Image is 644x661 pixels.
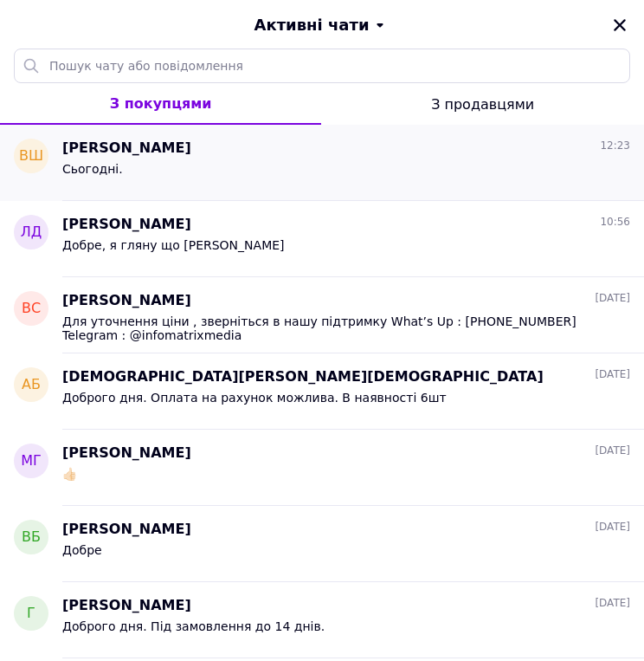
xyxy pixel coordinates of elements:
span: З продавцями [431,96,534,113]
span: 👍🏻 [62,467,77,481]
span: [DATE] [595,596,630,611]
span: Добре, я гляну що [PERSON_NAME] [62,238,285,252]
span: Доброго дня. Оплата на рахунок можлива. В наявності 6шт [62,391,447,405]
span: [PERSON_NAME] [62,596,191,616]
span: [DATE] [595,291,630,306]
span: [DEMOGRAPHIC_DATA][PERSON_NAME][DEMOGRAPHIC_DATA] [62,367,544,387]
button: З продавцями [321,83,644,125]
input: Пошук чату або повідомлення [14,49,630,83]
span: МГ [21,451,42,471]
span: [PERSON_NAME] [62,444,191,463]
button: Закрити [609,15,630,36]
span: З покупцями [110,95,212,112]
span: Добре [62,543,102,557]
span: ЛД [21,223,42,243]
span: [DATE] [595,444,630,458]
span: АБ [22,375,41,395]
span: ВБ [22,528,41,548]
span: ВС [22,299,41,319]
span: [PERSON_NAME] [62,291,191,311]
span: Для уточнення ціни , зверніться в нашу підтримку What’s Up : [PHONE_NUMBER] Telegram : @infomatri... [62,314,606,342]
span: [PERSON_NAME] [62,215,191,235]
span: [PERSON_NAME] [62,139,191,159]
span: Доброго дня. Під замовлення до 14 днів. [62,619,325,633]
span: [PERSON_NAME] [62,520,191,540]
button: Активні чати [48,14,596,36]
span: [DATE] [595,520,630,535]
span: [DATE] [595,367,630,382]
span: Г [27,604,35,624]
span: Сьогодні. [62,162,123,176]
span: Активні чати [254,14,369,36]
span: ВШ [19,146,43,166]
span: 10:56 [600,215,630,230]
span: 12:23 [600,139,630,153]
